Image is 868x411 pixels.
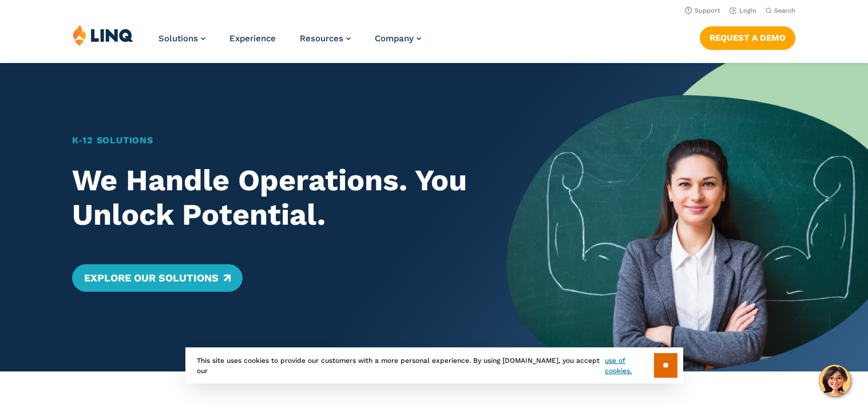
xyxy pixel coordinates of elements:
img: LINQ | K‑12 Software [73,24,133,46]
button: Open Search Bar [766,6,795,15]
span: Solutions [158,33,198,44]
a: Resources [300,33,351,44]
a: Request a Demo [700,26,795,49]
h1: K‑12 Solutions [72,134,471,147]
div: This site uses cookies to provide our customers with a more personal experience. By using [DOMAIN... [185,347,683,383]
nav: Button Navigation [700,24,795,49]
button: Hello, have a question? Let’s chat. [819,365,851,397]
a: Experience [229,33,276,44]
a: Explore Our Solutions [72,264,242,292]
a: Company [375,33,421,44]
span: Company [375,33,414,44]
span: Search [774,7,795,14]
a: Solutions [158,33,205,44]
a: Login [730,7,756,14]
img: Home Banner [506,63,868,371]
h2: We Handle Operations. You Unlock Potential. [72,163,471,232]
a: use of cookies. [605,355,653,376]
nav: Primary Navigation [158,24,421,62]
span: Resources [300,33,343,44]
a: Support [685,7,720,14]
